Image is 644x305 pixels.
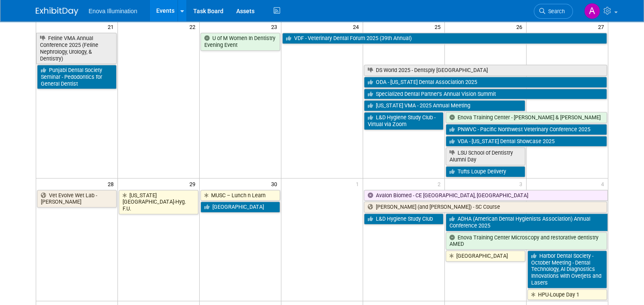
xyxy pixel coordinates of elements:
[37,65,117,89] a: Punjabi Dental Society Seminar - Pedodontics for General Dentist
[364,190,608,201] a: Avalon Biomed - CE [GEOGRAPHIC_DATA], [GEOGRAPHIC_DATA]
[282,33,607,44] a: VDF - Veterinary Dental Forum 2025 (39th Annual)
[189,21,199,32] span: 22
[527,250,607,288] a: Harbor Dental Society - October Meeting - Dental Technology, AI Diagnostics Innovations with Over...
[545,8,565,14] span: Search
[515,21,526,32] span: 26
[200,33,280,50] a: U of M Women In Dentistry Evening Event
[107,21,117,32] span: 21
[600,178,608,189] span: 4
[446,147,525,165] a: LSU School of Dentistry Alumni Day
[364,65,607,76] a: DS World 2025 - Dentsply [GEOGRAPHIC_DATA]
[355,178,363,189] span: 1
[364,201,607,213] a: [PERSON_NAME] (and [PERSON_NAME]) - SC Course
[534,4,573,19] a: Search
[107,178,117,189] span: 28
[270,21,281,32] span: 23
[584,3,600,19] img: Andrea Miller
[89,8,137,14] span: Enova Illumination
[270,178,281,189] span: 30
[446,250,525,262] a: [GEOGRAPHIC_DATA]
[37,190,117,207] a: Vet Evolve Wet Lab - [PERSON_NAME]
[364,77,607,88] a: ODA - [US_STATE] Dental Association 2025
[36,33,117,64] a: Feline VMA Annual Conference 2025 (Feline Nephrology, Urology, & Dentistry)
[597,21,608,32] span: 27
[200,190,280,201] a: MUSC – Lunch n Learn
[364,100,525,111] a: [US_STATE] VMA - 2025 Annual Meeting
[189,178,199,189] span: 29
[352,21,363,32] span: 24
[434,21,444,32] span: 25
[364,213,444,224] a: L&D Hygiene Study Club
[446,112,607,123] a: Enova Training Center - [PERSON_NAME] & [PERSON_NAME]
[446,166,525,177] a: Tufts Loupe Delivery
[364,89,607,100] a: Specialized Dental Partner’s Annual Vision Summit
[119,190,198,214] a: [US_STATE][GEOGRAPHIC_DATA]-Hyg. F.U.
[446,136,607,147] a: VDA - [US_STATE] Dental Showcase 2025
[446,124,607,135] a: PNWVC - Pacific Northwest Veterinary Conference 2025
[446,213,608,231] a: ADHA (American Dental Hygienists Association) Annual Conference 2025
[364,112,444,129] a: L&D Hygiene Study Club - Virtual via Zoom
[446,232,607,250] a: Enova Training Center Microscopy and restorative dentistry AMED
[36,7,78,16] img: ExhibitDay
[200,201,280,213] a: [GEOGRAPHIC_DATA]
[437,178,444,189] span: 2
[527,289,607,300] a: HPU-Loupe Day 1
[518,178,526,189] span: 3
